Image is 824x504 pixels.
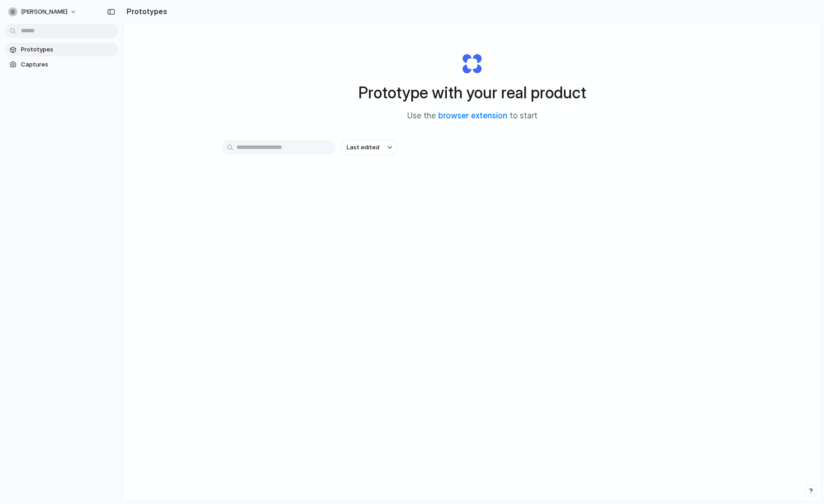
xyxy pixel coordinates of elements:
a: Captures [5,58,118,71]
a: Prototypes [5,43,118,56]
span: [PERSON_NAME] [21,7,67,16]
span: Use the to start [407,110,537,122]
button: [PERSON_NAME] [5,5,82,19]
span: Captures [21,60,115,69]
h1: Prototype with your real product [358,81,586,105]
a: browser extension [438,111,507,120]
span: Last edited [347,143,379,152]
span: Prototypes [21,45,115,54]
button: Last edited [341,140,398,155]
h2: Prototypes [123,6,167,17]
